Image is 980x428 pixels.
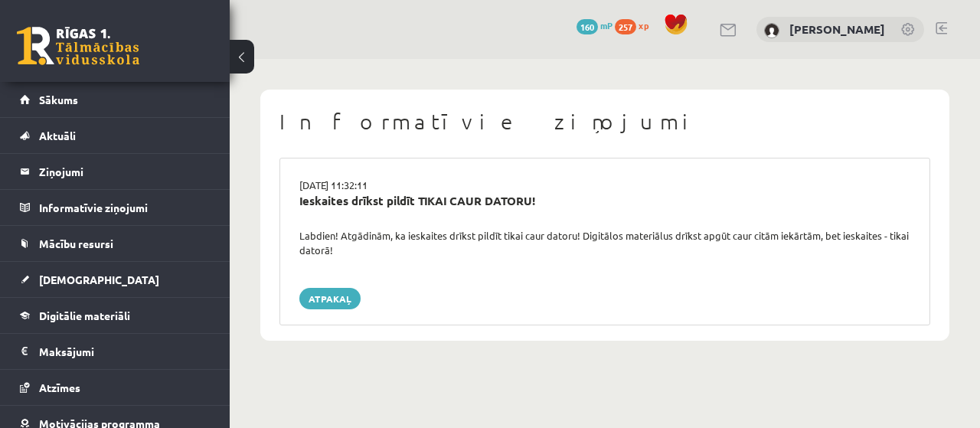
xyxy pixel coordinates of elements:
[764,23,779,38] img: Valērija Martinova
[20,82,211,117] a: Sākums
[639,19,648,31] span: xp
[39,309,130,322] span: Digitālie materiāli
[288,228,922,258] div: Labdien! Atgādinām, ka ieskaites drīkst pildīt tikai caur datoru! Digitālos materiālus drīkst apg...
[20,334,211,369] a: Maksājumi
[39,237,113,250] span: Mācību resursi
[39,334,211,369] legend: Maksājumi
[39,129,76,142] span: Aktuāli
[20,262,211,297] a: [DEMOGRAPHIC_DATA]
[39,154,211,189] legend: Ziņojumi
[20,118,211,153] a: Aktuāli
[17,27,139,65] a: Rīgas 1. Tālmācības vidusskola
[577,19,598,34] span: 160
[20,298,211,333] a: Digitālie materiāli
[39,93,78,106] span: Sākums
[279,109,930,135] h1: Informatīvie ziņojumi
[20,190,211,225] a: Informatīvie ziņojumi
[615,19,636,34] span: 257
[20,226,211,261] a: Mācību resursi
[299,288,361,309] a: Atpakaļ
[600,19,612,31] span: mP
[288,178,922,193] div: [DATE] 11:32:11
[39,273,159,286] span: [DEMOGRAPHIC_DATA]
[39,190,211,225] legend: Informatīvie ziņojumi
[789,21,885,37] a: [PERSON_NAME]
[615,19,656,31] a: 257 xp
[299,192,910,210] div: Ieskaites drīkst pildīt TIKAI CAUR DATORU!
[20,370,211,405] a: Atzīmes
[20,154,211,189] a: Ziņojumi
[39,381,80,394] span: Atzīmes
[577,19,612,31] a: 160 mP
